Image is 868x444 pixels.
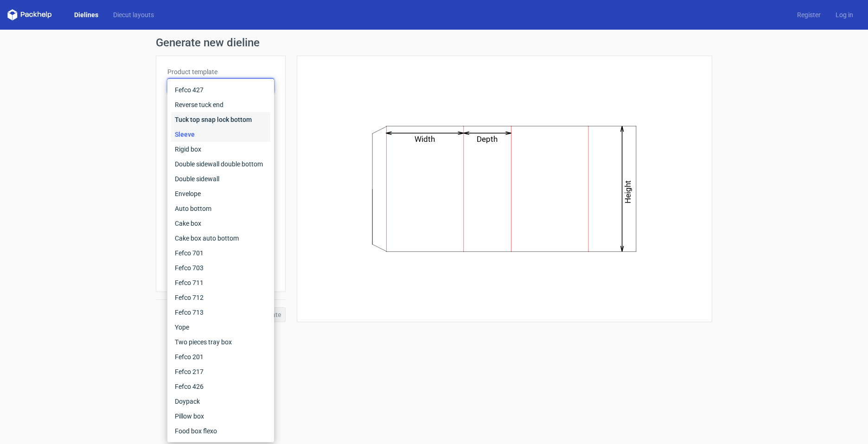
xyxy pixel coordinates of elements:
div: Yope [171,320,270,335]
div: Fefco 713 [171,305,270,320]
div: Fefco 427 [171,82,270,97]
div: Fefco 711 [171,275,270,290]
div: Tuck top snap lock bottom [171,112,270,127]
a: Register [790,10,828,19]
div: Double sidewall double bottom [171,157,270,171]
div: Fefco 701 [171,246,270,260]
div: Food box flexo [171,424,270,438]
div: Fefco 217 [171,364,270,379]
div: Auto bottom [171,201,270,216]
a: Diecut layouts [106,10,161,19]
a: Dielines [67,10,106,19]
div: Fefco 426 [171,379,270,394]
div: Fefco 703 [171,260,270,275]
div: Fefco 201 [171,349,270,364]
div: Doypack [171,394,270,409]
div: Two pieces tray box [171,335,270,349]
h1: Generate new dieline [156,37,712,48]
div: Rigid box [171,142,270,157]
text: Depth [477,134,498,144]
div: Envelope [171,186,270,201]
div: Double sidewall [171,171,270,186]
div: Pillow box [171,409,270,424]
div: Reverse tuck end [171,97,270,112]
text: Height [624,180,633,203]
div: Cake box auto bottom [171,231,270,246]
a: Log in [828,10,861,19]
div: Fefco 712 [171,290,270,305]
div: Cake box [171,216,270,231]
label: Product template [167,67,274,76]
div: Sleeve [171,127,270,142]
text: Width [415,134,435,144]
